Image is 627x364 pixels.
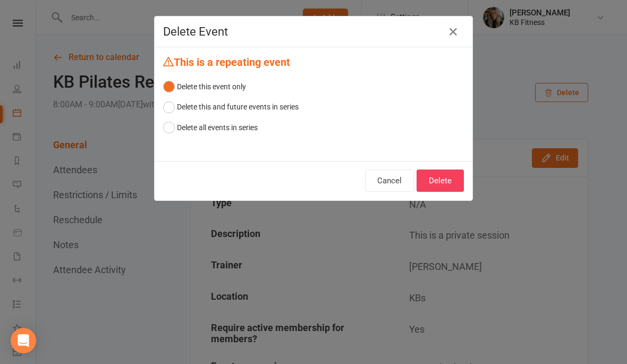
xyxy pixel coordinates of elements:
button: Delete all events in series [163,117,258,138]
h4: Delete Event [163,25,464,38]
h4: This is a repeating event [163,56,464,68]
button: Cancel [365,170,414,192]
button: Delete [417,170,464,192]
div: Open Intercom Messenger [11,328,36,353]
button: Close [445,23,462,40]
button: Delete this event only [163,77,246,97]
button: Delete this and future events in series [163,97,299,117]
